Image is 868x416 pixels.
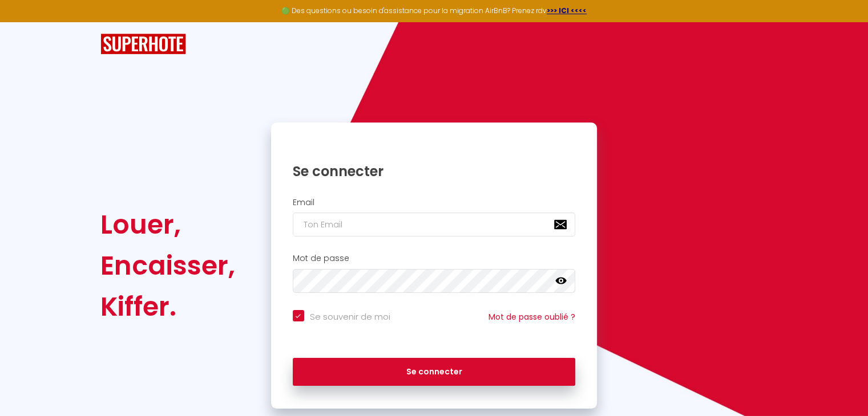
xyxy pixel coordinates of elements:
[488,311,575,323] a: Mot de passe oublié ?
[100,204,235,245] div: Louer,
[100,34,186,55] img: SuperHote logo
[100,286,235,327] div: Kiffer.
[293,198,576,207] h2: Email
[293,213,576,236] input: Ton Email
[100,245,235,286] div: Encaisser,
[547,6,587,15] a: >>> ICI <<<<
[293,162,576,180] h1: Se connecter
[293,254,576,263] h2: Mot de passe
[293,358,576,386] button: Se connecter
